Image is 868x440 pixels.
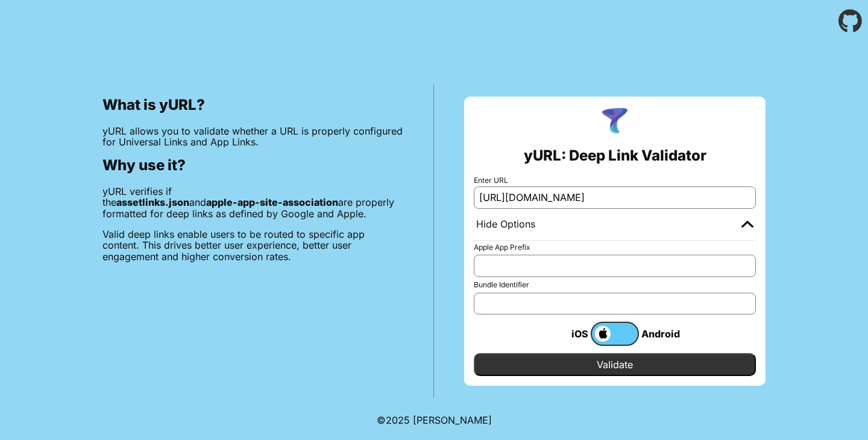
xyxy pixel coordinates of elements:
input: e.g. https://app.chayev.com/xyx [474,187,756,208]
div: iOS [542,326,591,342]
footer: © [377,400,492,440]
span: 2025 [386,414,410,426]
img: chevron [741,220,753,228]
input: Validate [474,353,756,376]
p: yURL verifies if the and are properly formatted for deep links as defined by Google and Apple. [102,186,403,219]
label: Bundle Identifier [474,281,756,289]
b: assetlinks.json [116,196,189,208]
label: Enter URL [474,176,756,185]
img: yURL Logo [599,106,631,138]
h2: Why use it? [102,157,403,174]
h2: What is yURL? [102,97,403,113]
div: Android [639,326,687,342]
b: apple-app-site-association [206,196,338,208]
h2: yURL: Deep Link Validator [524,147,706,164]
p: yURL allows you to validate whether a URL is properly configured for Universal Links and App Links. [102,126,403,148]
a: Michael Ibragimchayev's Personal Site [413,414,492,426]
p: Valid deep links enable users to be routed to specific app content. This drives better user exper... [102,229,403,262]
label: Apple App Prefix [474,243,756,252]
div: Hide Options [476,218,535,231]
